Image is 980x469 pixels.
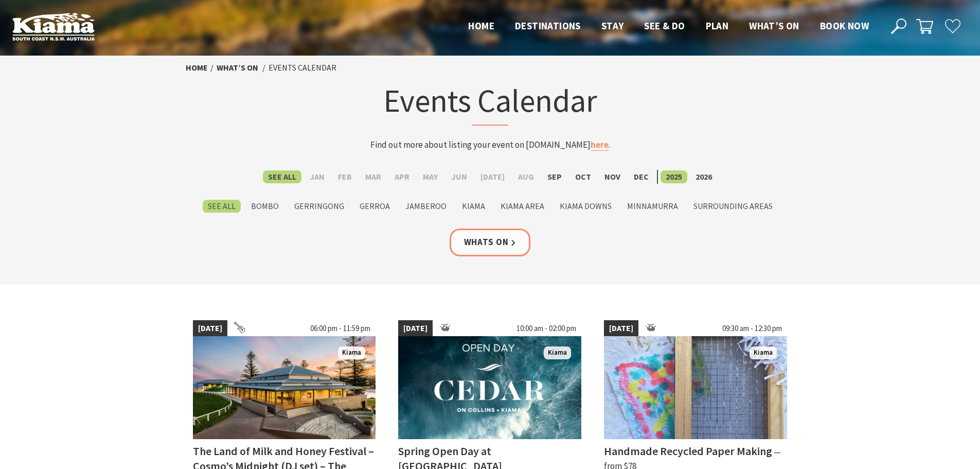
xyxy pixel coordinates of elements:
[457,200,490,213] label: Kiama
[515,20,581,32] span: Destinations
[389,170,415,183] label: Apr
[555,200,617,213] label: Kiama Downs
[217,62,258,73] a: What’s On
[450,229,531,256] a: Whats On
[749,20,799,32] span: What’s On
[495,200,549,213] label: Kiama Area
[246,200,284,213] label: Bombo
[629,170,654,183] label: Dec
[599,170,626,183] label: Nov
[820,20,869,32] span: Book now
[186,62,208,73] a: Home
[263,170,301,183] label: See All
[601,20,624,32] span: Stay
[333,170,357,183] label: Feb
[289,200,349,213] label: Gerringong
[418,170,443,183] label: May
[289,138,692,152] p: Find out more about listing your event on [DOMAIN_NAME] .
[717,320,787,337] span: 09:30 am - 12:30 pm
[688,200,778,213] label: Surrounding Areas
[193,336,376,439] img: Land of Milk an Honey Festival
[475,170,510,183] label: [DATE]
[193,320,227,337] span: [DATE]
[511,320,581,337] span: 10:00 am - 02:00 pm
[289,80,692,126] h1: Events Calendar
[604,444,772,458] h4: Handmade Recycled Paper Making
[622,200,683,213] label: Minnamurra
[269,61,336,75] li: Events Calendar
[513,170,539,183] label: Aug
[338,346,365,359] span: Kiama
[604,320,638,337] span: [DATE]
[398,320,433,337] span: [DATE]
[591,139,609,151] a: here
[644,20,685,32] span: See & Do
[706,20,729,32] span: Plan
[750,346,777,359] span: Kiama
[12,12,95,41] img: Kiama Logo
[360,170,386,183] label: Mar
[604,336,787,439] img: Handmade Paper
[305,320,376,337] span: 06:00 pm - 11:59 pm
[468,20,494,32] span: Home
[458,18,879,35] nav: Main Menu
[354,200,395,213] label: Gerroa
[544,346,571,359] span: Kiama
[690,170,717,183] label: 2026
[446,170,472,183] label: Jun
[542,170,567,183] label: Sep
[305,170,330,183] label: Jan
[661,170,687,183] label: 2025
[203,200,241,213] label: See All
[570,170,596,183] label: Oct
[400,200,452,213] label: Jamberoo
